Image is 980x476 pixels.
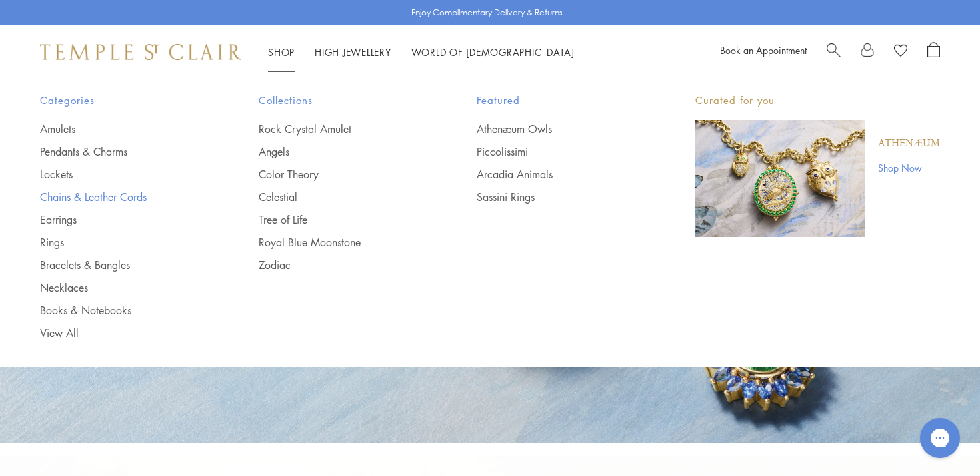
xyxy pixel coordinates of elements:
[259,212,424,227] a: Tree of Life
[477,190,642,204] a: Sassini Rings
[259,122,424,136] a: Rock Crystal Amulet
[40,303,205,318] a: Books & Notebooks
[40,92,205,109] span: Categories
[477,167,642,182] a: Arcadia Animals
[477,92,642,109] span: Featured
[40,167,205,182] a: Lockets
[315,45,391,59] a: High JewelleryHigh Jewellery
[878,160,940,175] a: Shop Now
[259,167,424,182] a: Color Theory
[40,326,205,340] a: View All
[268,45,295,59] a: ShopShop
[927,42,940,62] a: Open Shopping Bag
[259,258,424,272] a: Zodiac
[477,122,642,136] a: Athenæum Owls
[40,258,205,272] a: Bracelets & Bangles
[40,144,205,159] a: Pendants & Charms
[411,45,575,59] a: World of [DEMOGRAPHIC_DATA]World of [DEMOGRAPHIC_DATA]
[894,42,907,62] a: View Wishlist
[259,235,424,250] a: Royal Blue Moonstone
[913,413,967,463] iframe: Gorgias live chat messenger
[827,42,841,62] a: Search
[40,190,205,204] a: Chains & Leather Cords
[720,43,807,57] a: Book an Appointment
[40,235,205,250] a: Rings
[259,190,424,204] a: Celestial
[40,44,241,60] img: Temple St. Clair
[259,92,424,109] span: Collections
[40,280,205,295] a: Necklaces
[40,122,205,136] a: Amulets
[477,144,642,159] a: Piccolissimi
[695,92,940,109] p: Curated for you
[268,44,575,61] nav: Main navigation
[40,212,205,227] a: Earrings
[878,136,940,151] a: Athenæum
[259,144,424,159] a: Angels
[411,6,563,19] p: Enjoy Complimentary Delivery & Returns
